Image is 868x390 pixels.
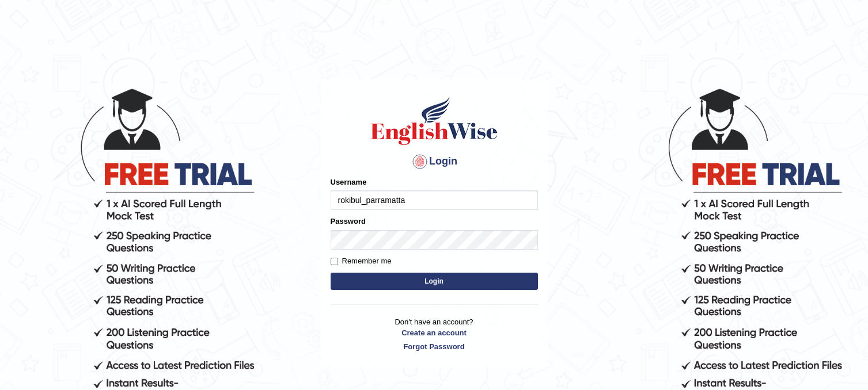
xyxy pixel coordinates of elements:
[331,258,338,265] input: Remember me
[331,341,538,352] a: Forgot Password
[331,255,392,267] label: Remember me
[331,273,538,290] button: Login
[331,177,367,188] label: Username
[369,95,500,147] img: Logo of English Wise sign in for intelligent practice with AI
[331,216,366,227] label: Password
[331,316,538,352] p: Don't have an account?
[331,327,538,338] a: Create an account
[331,152,538,171] h4: Login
